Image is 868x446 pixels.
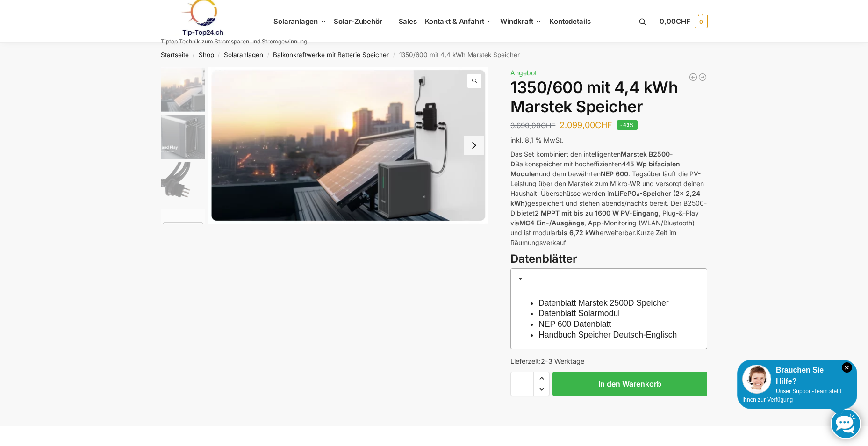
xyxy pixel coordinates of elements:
[263,51,273,59] span: /
[161,67,205,113] img: Balkonkraftwerk mit Marstek Speicher
[538,309,620,318] a: Datenblatt Solarmodul
[510,149,707,247] p: Das Set kombiniert den intelligenten Balkonspeicher mit hocheffizienten und dem bewährten . Tagsü...
[742,365,771,394] img: Customer service
[389,51,399,59] span: /
[742,365,852,387] div: Brauchen Sie Hilfe?
[500,17,533,26] span: Windkraft
[395,0,421,43] a: Sales
[510,136,564,144] span: inkl. 8,1 % MwSt.
[558,229,600,237] strong: bis 6,72 kWh
[273,17,318,26] span: Solaranlagen
[425,17,484,26] span: Kontakt & Anfahrt
[421,0,496,43] a: Kontakt & Anfahrt
[510,69,539,77] span: Angebot!
[199,51,214,58] a: Shop
[510,357,584,365] span: Lieferzeit:
[689,72,698,82] a: Steckerkraftwerk mit 8 KW Speicher und 8 Solarmodulen mit 3600 Watt
[538,298,669,308] a: Datenblatt Marstek 2500D Speicher
[538,330,677,339] a: Handbuch Speicher Deutsch-Englisch
[510,372,534,396] input: Produktmenge
[273,51,389,58] a: Balkonkraftwerke mit Batterie Speicher
[144,43,724,67] nav: Breadcrumb
[541,121,555,130] span: CHF
[676,17,690,26] span: CHF
[519,219,584,227] strong: MC4 Ein-/Ausgänge
[161,39,307,44] p: Tiptop Technik zum Stromsparen und Stromgewinnung
[660,17,690,26] span: 0,00
[464,136,484,155] button: Next slide
[189,51,199,59] span: /
[541,357,584,365] span: 2-3 Werktage
[161,51,189,58] a: Startseite
[510,121,555,130] bdi: 3.690,00
[698,72,707,82] a: Flexible Solarpanels (2×240 Watt & Solar Laderegler
[549,17,591,26] span: Kontodetails
[399,17,417,26] span: Sales
[208,67,489,224] a: Balkonkraftwerk mit Marstek Speicher5 1
[617,120,638,130] span: -43%
[161,162,205,206] img: Anschlusskabel-3meter_schweizer-stecker
[538,319,611,329] a: NEP 600 Datenblatt
[510,78,707,116] h1: 1350/600 mit 4,4 kWh Marstek Speicher
[161,209,205,253] img: ChatGPT Image 29. März 2025, 12_41_06
[601,170,628,178] strong: NEP 600
[330,0,395,43] a: Solar-Zubehör
[208,67,489,224] img: Balkonkraftwerk mit Marstek Speicher
[535,209,659,217] strong: 2 MPPT mit bis zu 1600 W PV-Eingang
[534,372,549,384] span: Increase quantity
[510,251,707,267] h3: Datenblätter
[695,15,708,28] span: 0
[545,0,595,43] a: Kontodetails
[660,7,707,36] a: 0,00CHF 0
[842,362,852,373] i: Schließen
[595,120,612,130] span: CHF
[534,383,549,396] span: Reduce quantity
[552,372,707,396] button: In den Warenkorb
[742,388,841,403] span: Unser Support-Team steht Ihnen zur Verfügung
[224,51,263,58] a: Solaranlagen
[161,115,205,159] img: Marstek Balkonkraftwerk
[496,0,545,43] a: Windkraft
[214,51,224,59] span: /
[334,17,382,26] span: Solar-Zubehör
[560,120,612,130] bdi: 2.099,00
